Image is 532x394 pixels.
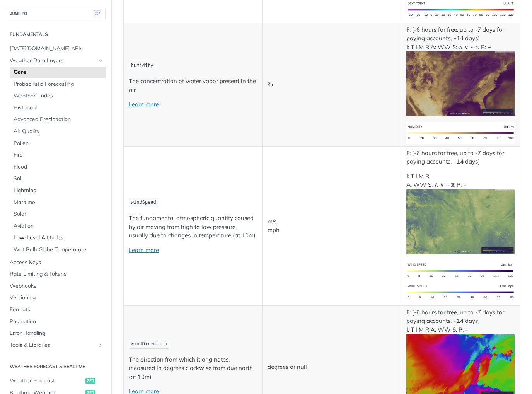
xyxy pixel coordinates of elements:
span: Solar [14,210,104,218]
span: [DATE][DOMAIN_NAME] APIs [10,45,104,53]
a: Fire [10,149,106,161]
span: get [85,378,95,384]
a: Learn more [129,101,159,108]
span: humidity [131,63,153,68]
span: Pagination [10,318,104,326]
span: Wet Bulb Globe Temperature [14,246,104,254]
span: Expand image [406,5,515,13]
a: Versioning [6,292,106,304]
span: Air Quality [14,128,104,135]
img: humidity [406,51,515,116]
span: Aviation [14,222,104,230]
span: Maritime [14,199,104,206]
h2: Fundamentals [6,31,106,38]
span: Expand image [406,288,515,295]
a: Weather Data LayersHide subpages for Weather Data Layers [6,55,106,67]
span: Versioning [10,294,104,302]
span: Advanced Precipitation [14,116,104,123]
a: Formats [6,304,106,316]
p: The concentration of water vapor present in the air [129,77,257,94]
span: Tools & Libraries [10,341,95,349]
a: Webhooks [6,280,106,292]
a: Air Quality [10,126,106,137]
p: F: [-6 hours for free, up to -7 days for paying accounts, +14 days] [406,149,515,166]
span: Weather Forecast [10,377,84,385]
a: Probabilistic Forecasting [10,78,106,90]
p: F: [-6 hours for free, up to -7 days for paying accounts, +14 days] I: T I M R A: WW S: ∧ ∨ ~ ⧖ P: + [406,26,515,117]
a: [DATE][DOMAIN_NAME] APIs [6,43,106,55]
span: Flood [14,163,104,171]
span: Probabilistic Forecasting [14,80,104,88]
span: Expand image [406,129,515,136]
span: Access Keys [10,259,104,266]
a: Weather Forecastget [6,375,106,387]
span: Rate Limiting & Tokens [10,270,104,278]
span: Low-Level Altitudes [14,234,104,242]
a: Pollen [10,138,106,149]
span: windSpeed [131,200,156,205]
img: wind-speed-si [406,260,515,281]
a: Rate Limiting & Tokens [6,268,106,280]
a: Flood [10,161,106,173]
span: Expand image [406,266,515,274]
a: Pagination [6,316,106,327]
a: Access Keys [6,257,106,268]
span: Weather Codes [14,92,104,100]
p: The fundamental atmospheric quantity caused by air moving from high to low pressure, usually due ... [129,214,257,240]
a: Soil [10,173,106,184]
img: wind-speed-us [406,281,515,303]
a: Low-Level Altitudes [10,232,106,244]
span: Lightning [14,187,104,194]
a: Error Handling [6,327,106,339]
p: I: T I M R A: WW S: ∧ ∨ ~ ⧖ P: + [406,172,515,254]
span: windDirection [131,341,167,347]
p: m/s mph [268,217,396,235]
span: Historical [14,104,104,112]
span: Webhooks [10,282,104,290]
button: Hide subpages for Weather Data Layers [97,58,104,64]
a: Learn more [129,246,159,254]
a: Tools & LibrariesShow subpages for Tools & Libraries [6,339,106,351]
img: humidity [406,122,515,143]
a: Core [10,67,106,78]
span: Weather Data Layers [10,57,95,65]
a: Weather Codes [10,90,106,102]
p: % [268,80,396,89]
a: Lightning [10,185,106,196]
a: Historical [10,102,106,114]
img: wind-speed [406,189,515,254]
span: Core [14,68,104,76]
span: Expand image [406,362,515,370]
a: Maritime [10,197,106,208]
h2: Weather Forecast & realtime [6,363,106,370]
button: Show subpages for Tools & Libraries [97,342,104,348]
span: Soil [14,175,104,183]
span: Formats [10,306,104,314]
span: Pollen [14,140,104,147]
span: Fire [14,151,104,159]
a: Advanced Precipitation [10,114,106,125]
span: Expand image [406,218,515,225]
button: JUMP TO⌘/ [6,8,106,19]
span: Error Handling [10,329,104,337]
a: Aviation [10,220,106,232]
p: The direction from which it originates, measured in degrees clockwise from due north (at 10m) [129,355,257,382]
a: Wet Bulb Globe Temperature [10,244,106,256]
p: degrees or null [268,363,396,372]
span: ⌘/ [93,10,101,17]
span: Expand image [406,80,515,87]
a: Solar [10,208,106,220]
